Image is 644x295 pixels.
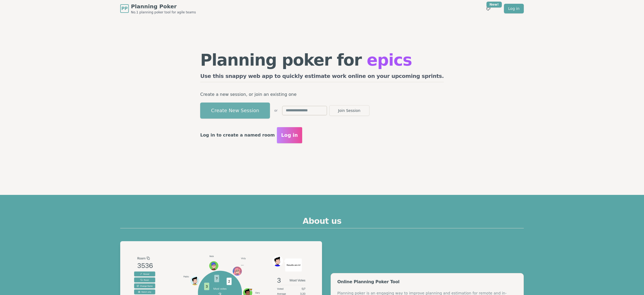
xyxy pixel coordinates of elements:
[281,131,298,139] span: Log in
[120,216,524,228] h2: About us
[131,10,196,14] span: No.1 planning poker tool for agile teams
[274,108,277,113] span: or
[504,4,524,13] a: Log in
[486,2,502,7] div: New!
[200,131,275,139] p: Log in to create a named room
[200,91,444,98] p: Create a new session, or join an existing one
[121,5,127,12] span: PP
[484,4,493,13] button: New!
[200,103,270,119] button: Create New Session
[200,72,444,82] h2: Use this snappy web app to quickly estimate work online on your upcoming sprints.
[337,280,517,284] div: Online Planning Poker Tool
[131,3,196,10] span: Planning Poker
[277,127,302,143] button: Log in
[120,3,196,14] a: PPPlanning PokerNo.1 planning poker tool for agile teams
[367,51,412,69] span: epics
[200,52,444,68] h1: Planning poker for
[329,105,369,116] button: Join Session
